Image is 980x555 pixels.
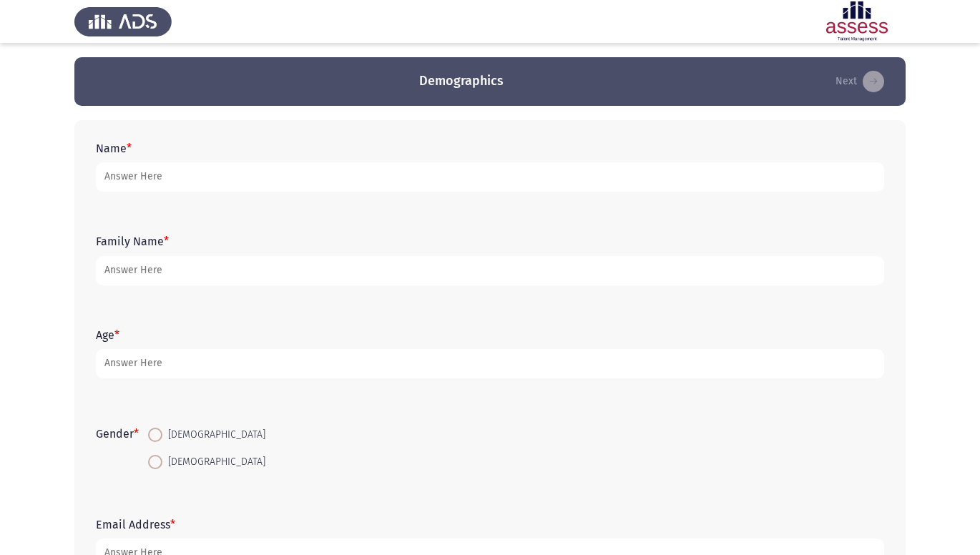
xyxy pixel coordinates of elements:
[96,142,132,155] label: Name
[419,72,504,90] h3: Demographics
[96,518,175,531] label: Email Address
[162,426,265,443] span: [DEMOGRAPHIC_DATA]
[162,453,265,471] span: [DEMOGRAPHIC_DATA]
[831,70,888,93] button: load next page
[96,235,169,248] label: Family Name
[74,1,172,41] img: Assess Talent Management logo
[96,256,884,285] input: add answer text
[96,328,119,342] label: Age
[96,427,139,441] label: Gender
[96,349,884,378] input: add answer text
[808,1,906,41] img: Assessment logo of Assessment En (Focus & 16PD)
[96,162,884,192] input: add answer text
